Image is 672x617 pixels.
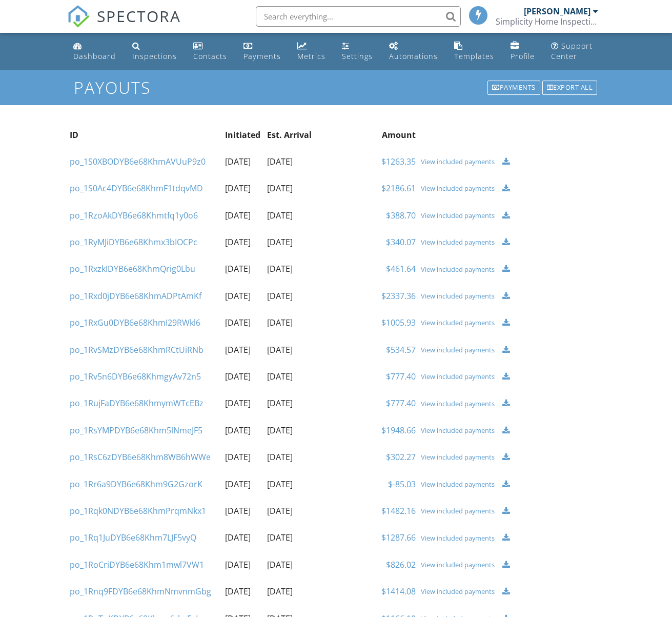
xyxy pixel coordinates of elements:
a: View included payments [421,400,497,408]
a: $302.27 [386,451,416,463]
a: po_1RzoAkDYB6e68Khmtfq1y0o6 [70,210,198,221]
a: po_1Rr6a9DYB6e68Khm9G2GzorK [70,479,202,490]
a: View included payments [421,265,497,273]
td: [DATE] [264,202,316,229]
div: Export all [542,81,598,95]
td: [DATE] [264,417,316,444]
a: View included payments [421,534,497,542]
a: View included payments [421,184,497,192]
td: [DATE] [222,497,264,524]
td: [DATE] [222,444,264,470]
td: [DATE] [264,283,316,309]
a: $534.57 [386,344,416,355]
a: View included payments [421,372,497,381]
a: View included payments [421,480,497,488]
div: [PERSON_NAME] [524,6,590,16]
a: po_1RxzkIDYB6e68KhmQrig0Lbu [70,263,195,274]
input: Search everything... [256,6,461,27]
div: Metrics [297,51,325,61]
a: po_1Rqk0NDYB6e68KhmPrqmNkx1 [70,505,206,516]
th: Initiated [222,122,264,148]
td: [DATE] [222,202,264,229]
td: [DATE] [222,309,264,336]
td: [DATE] [222,148,264,175]
a: Payments [486,79,541,96]
div: View included payments [421,157,497,166]
td: [DATE] [264,229,316,255]
a: View included payments [421,319,497,327]
td: [DATE] [264,444,316,470]
a: Support Center [547,37,603,66]
a: $1005.93 [381,317,416,328]
a: $388.70 [386,210,416,221]
a: po_1Rv5n6DYB6e68KhmgyAv72n5 [70,371,201,382]
a: $461.64 [386,263,416,274]
div: Payments [243,51,281,61]
div: View included payments [421,507,497,515]
a: $826.02 [386,559,416,570]
a: Contacts [189,37,231,66]
td: [DATE] [222,417,264,444]
td: [DATE] [222,363,264,390]
td: [DATE] [222,471,264,497]
a: $-85.03 [388,479,416,490]
td: [DATE] [264,578,316,605]
td: [DATE] [264,524,316,551]
a: View included payments [421,561,497,569]
a: po_1RxGu0DYB6e68KhmI29RWkl6 [70,317,200,328]
a: po_1Rxd0jDYB6e68KhmADPtAmKf [70,290,201,302]
a: po_1Rnq9FDYB6e68KhmNmvnmGbg [70,586,211,597]
div: Automations [389,51,438,61]
a: po_1RsC6zDYB6e68Khm8WB6hWWe [70,451,211,463]
a: Dashboard [69,37,120,66]
a: po_1RyMJiDYB6e68Khmx3bIOCPc [70,236,197,248]
div: Simplicity Home Inspections LLC [496,16,598,27]
a: $777.40 [386,371,416,382]
td: [DATE] [222,336,264,363]
td: [DATE] [222,390,264,416]
td: [DATE] [222,283,264,309]
a: SPECTORA [67,14,181,35]
a: Automations (Basic) [385,37,442,66]
a: Export all [541,79,599,96]
a: View included payments [421,292,497,300]
a: View included payments [421,346,497,354]
td: [DATE] [264,390,316,416]
a: Metrics [293,37,330,66]
a: $777.40 [386,397,416,409]
a: po_1S0Ac4DYB6e68KhmF1tdqvMD [70,183,203,194]
a: $340.07 [386,236,416,248]
td: [DATE] [264,175,316,202]
h1: Payouts [74,78,598,96]
a: View included payments [421,238,497,246]
div: Profile [511,51,535,61]
th: Est. Arrival [264,122,316,148]
a: Inspections [128,37,181,66]
div: Templates [454,51,494,61]
a: View included payments [421,211,497,220]
a: View included payments [421,453,497,461]
a: Company Profile [506,37,539,66]
a: View included payments [421,587,497,595]
a: $2337.36 [381,290,416,302]
span: SPECTORA [97,5,181,27]
a: po_1RvSMzDYB6e68KhmRCtUiRNb [70,344,203,355]
a: po_1RujFaDYB6e68KhmymWTcEBz [70,397,203,409]
td: [DATE] [264,497,316,524]
div: Support Center [551,41,593,61]
td: [DATE] [264,309,316,336]
div: Inspections [132,51,177,61]
a: po_1RsYMPDYB6e68Khm5lNmeJF5 [70,425,202,436]
td: [DATE] [264,471,316,497]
